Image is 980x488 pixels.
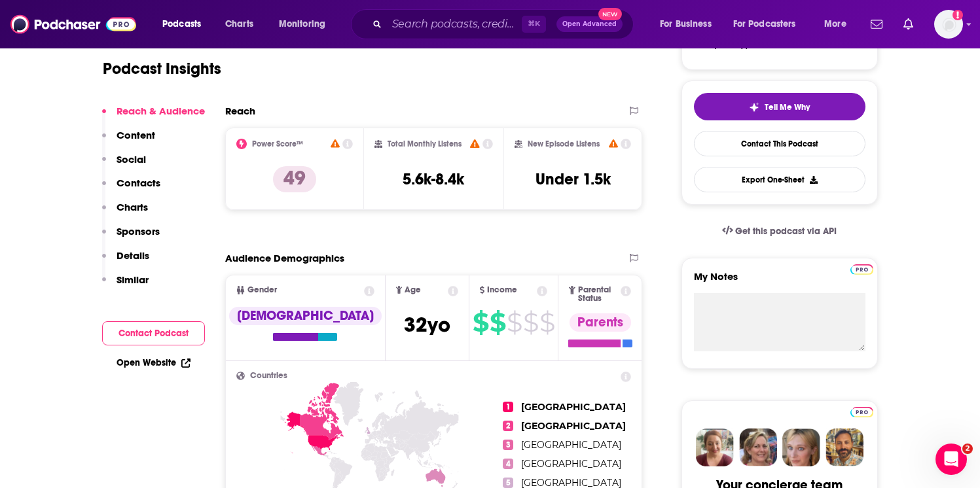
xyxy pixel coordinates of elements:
[826,428,863,466] img: Jon Profile
[117,129,155,141] p: Content
[503,459,513,469] span: 4
[556,16,623,32] button: Open AdvancedNew
[103,59,221,78] h1: Podcast Insights
[651,14,728,35] button: open menu
[528,139,600,148] h2: New Episode Listens
[696,428,734,466] img: Sydney Profile
[117,273,149,286] p: Similar
[273,166,316,192] p: 49
[225,252,344,264] h2: Audience Demographics
[117,357,191,368] a: Open Website
[934,10,963,39] span: Logged in as EllaRoseMurphy
[850,262,873,275] a: Pro website
[735,226,837,237] span: Get this podcast via API
[102,177,160,201] button: Contacts
[403,169,464,189] h3: 5.6k-8.4k
[749,102,759,113] img: tell me why sparkle
[934,10,963,39] button: Show profile menu
[522,16,546,33] span: ⌘ K
[250,372,287,380] span: Countries
[815,14,863,35] button: open menu
[153,14,218,35] button: open menu
[102,153,146,177] button: Social
[102,129,155,153] button: Content
[102,321,205,345] button: Contact Podcast
[270,14,342,35] button: open menu
[225,105,255,117] h2: Reach
[247,286,277,294] span: Gender
[865,13,888,35] a: Show notifications dropdown
[694,167,865,192] button: Export One-Sheet
[507,312,522,333] span: $
[487,286,517,294] span: Income
[739,428,777,466] img: Barbara Profile
[694,131,865,156] a: Contact This Podcast
[252,139,303,148] h2: Power Score™
[117,153,146,166] p: Social
[117,105,205,117] p: Reach & Audience
[570,313,631,332] div: Parents
[225,15,253,33] span: Charts
[10,12,136,37] img: Podchaser - Follow, Share and Rate Podcasts
[117,225,160,237] p: Sponsors
[473,312,488,333] span: $
[217,14,261,35] a: Charts
[388,139,462,148] h2: Total Monthly Listens
[523,312,538,333] span: $
[490,312,505,333] span: $
[694,93,865,120] button: tell me why sparkleTell Me Why
[503,421,513,431] span: 2
[503,440,513,450] span: 3
[850,407,873,417] img: Podchaser Pro
[733,15,796,33] span: For Podcasters
[694,270,865,293] label: My Notes
[935,444,967,475] iframe: Intercom live chat
[521,439,621,451] span: [GEOGRAPHIC_DATA]
[782,428,820,466] img: Jules Profile
[962,444,973,454] span: 2
[102,273,149,298] button: Similar
[824,15,846,33] span: More
[117,201,148,213] p: Charts
[363,9,646,39] div: Search podcasts, credits, & more...
[521,458,621,470] span: [GEOGRAPHIC_DATA]
[850,264,873,275] img: Podchaser Pro
[404,312,450,338] span: 32 yo
[279,15,325,33] span: Monitoring
[725,14,815,35] button: open menu
[102,201,148,225] button: Charts
[598,8,622,20] span: New
[229,307,382,325] div: [DEMOGRAPHIC_DATA]
[765,102,810,113] span: Tell Me Why
[953,10,963,20] svg: Email not verified
[521,420,626,432] span: [GEOGRAPHIC_DATA]
[898,13,918,35] a: Show notifications dropdown
[562,21,617,27] span: Open Advanced
[162,15,201,33] span: Podcasts
[387,14,522,35] input: Search podcasts, credits, & more...
[117,249,149,262] p: Details
[521,401,626,413] span: [GEOGRAPHIC_DATA]
[578,286,619,303] span: Parental Status
[102,249,149,273] button: Details
[102,225,160,249] button: Sponsors
[539,312,554,333] span: $
[503,402,513,412] span: 1
[535,169,611,189] h3: Under 1.5k
[934,10,963,39] img: User Profile
[712,215,848,247] a: Get this podcast via API
[405,286,421,294] span: Age
[660,15,712,33] span: For Business
[117,177,160,189] p: Contacts
[850,405,873,417] a: Pro website
[503,478,513,488] span: 5
[102,105,205,129] button: Reach & Audience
